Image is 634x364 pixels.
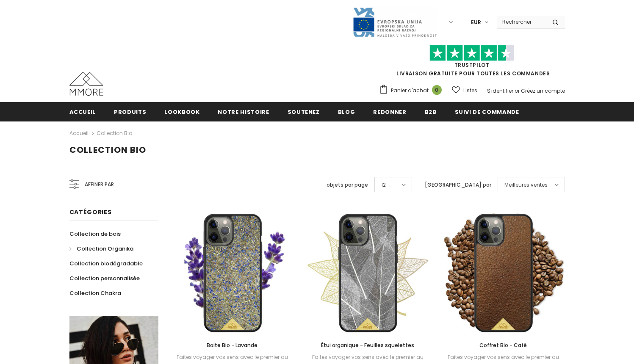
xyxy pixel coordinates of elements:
span: Suivi de commande [455,108,519,116]
span: LIVRAISON GRATUITE POUR TOUTES LES COMMANDES [379,49,565,77]
a: Étui organique - Feuilles squelettes [306,341,429,350]
a: Collection personnalisée [69,271,140,286]
a: Redonner [373,102,406,121]
a: Créez un compte [521,87,565,94]
span: Collection Bio [69,144,146,156]
span: Coffret Bio - Café [479,342,527,349]
a: Accueil [69,102,96,121]
a: Collection Bio [97,130,132,137]
a: Collection biodégradable [69,256,143,271]
span: Lookbook [164,108,199,116]
a: S'identifier [487,87,513,94]
label: objets par page [327,181,368,189]
a: Suivi de commande [455,102,519,121]
img: Faites confiance aux étoiles pilotes [429,45,514,61]
span: EUR [471,18,481,27]
span: Produits [114,108,146,116]
span: Étui organique - Feuilles squelettes [321,342,414,349]
a: Coffret Bio - Café [442,341,565,350]
span: Collection biodégradable [69,259,143,267]
span: B2B [425,108,437,116]
span: Catégories [69,208,112,216]
a: Notre histoire [218,102,269,121]
span: Collection personnalisée [69,274,140,282]
a: B2B [425,102,437,121]
a: Produits [114,102,146,121]
span: Meilleures ventes [504,181,548,189]
span: Boite Bio - Lavande [207,342,257,349]
span: 12 [381,181,386,189]
span: Panier d'achat [391,86,429,95]
span: Collection Chakra [69,289,121,297]
a: soutenez [288,102,320,121]
span: Accueil [69,108,96,116]
span: Collection Organika [77,245,133,253]
a: TrustPilot [454,61,490,69]
a: Collection de bois [69,226,121,241]
a: Collection Chakra [69,286,121,301]
span: Blog [338,108,355,116]
span: or [515,87,520,94]
a: Panier d'achat 0 [379,84,446,97]
a: Collection Organika [69,241,133,256]
span: soutenez [288,108,320,116]
span: Collection de bois [69,230,121,238]
span: Notre histoire [218,108,269,116]
a: Listes [452,83,477,98]
a: Accueil [69,128,89,138]
span: 0 [432,85,442,95]
label: [GEOGRAPHIC_DATA] par [425,181,491,189]
a: Blog [338,102,355,121]
input: Search Site [497,16,546,28]
img: Cas MMORE [69,72,103,96]
img: Javni Razpis [352,7,437,38]
span: Redonner [373,108,406,116]
span: Affiner par [85,180,114,189]
a: Javni Razpis [352,18,437,25]
a: Boite Bio - Lavande [171,341,294,350]
a: Lookbook [164,102,199,121]
span: Listes [463,86,477,95]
